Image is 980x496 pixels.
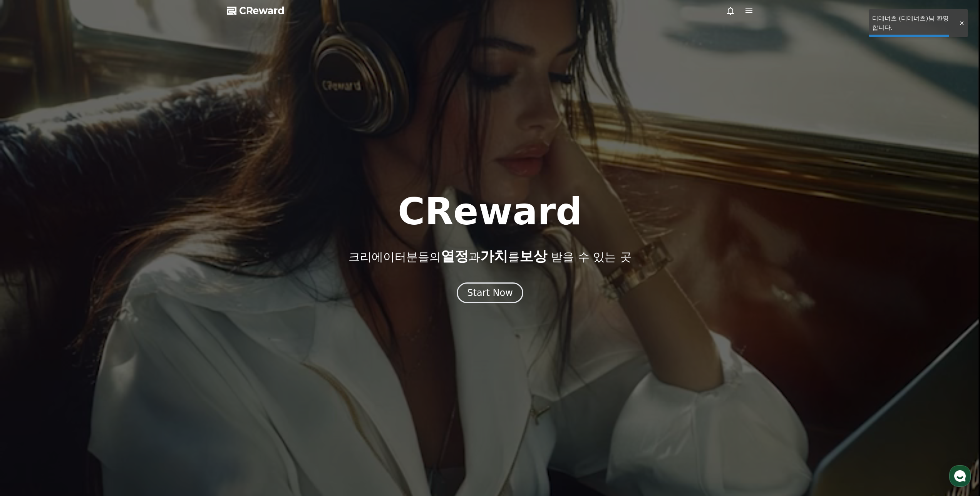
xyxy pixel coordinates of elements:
span: 보상 [519,248,547,264]
span: 가치 [480,248,508,264]
button: Start Now [457,282,523,303]
p: 크리에이터분들의 과 를 받을 수 있는 곳 [348,249,631,264]
h1: CReward [398,193,582,230]
a: CReward [227,5,285,17]
span: 열정 [441,248,469,264]
div: Start Now [467,287,513,299]
a: Start Now [457,290,523,297]
span: CReward [239,5,285,17]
